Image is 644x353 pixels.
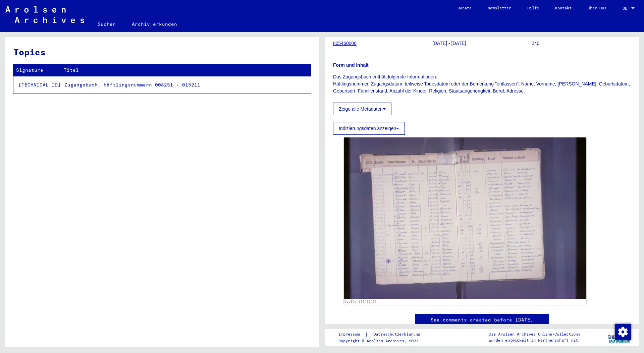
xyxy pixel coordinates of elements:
[333,103,391,115] button: Zeige alle Metadaten
[532,40,631,47] p: 240
[338,331,365,338] a: Impressum
[344,300,377,303] a: DocID: 130430435
[614,323,631,340] div: Zustimmung ändern
[338,338,428,344] p: Copyright © Arolsen Archives, 2021
[489,331,580,337] p: Die Arolsen Archives Online-Collections
[431,316,533,323] a: See comments created before [DATE]
[124,16,185,32] a: Archiv erkunden
[13,46,311,59] h3: Topics
[333,62,369,68] b: Form und Inhalt
[432,40,531,47] p: [DATE] - [DATE]
[489,337,580,343] p: wurden entwickelt in Partnerschaft mit
[90,16,124,32] a: Suchen
[333,122,405,135] button: Indizierungsdaten anzeigen
[13,64,61,76] th: Signature
[344,137,586,299] img: 001.jpg
[607,329,632,346] img: yv_logo.png
[333,73,631,95] p: Das Zugangsbuch enthält folgende Informationen: Häftlingsnummer, Zugangsdatum, teilweise Todesdat...
[13,76,61,94] td: [TECHNICAL_ID]
[61,64,311,76] th: Titel
[615,324,631,340] img: Zustimmung ändern
[338,331,428,338] div: |
[368,331,428,338] a: Datenschutzerklärung
[61,76,311,94] td: Zugangsbuch, Häftlingsnummern 008251 - 015211
[623,6,630,11] span: DE
[333,41,357,46] a: 805460006
[5,6,84,23] img: Arolsen_neg.svg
